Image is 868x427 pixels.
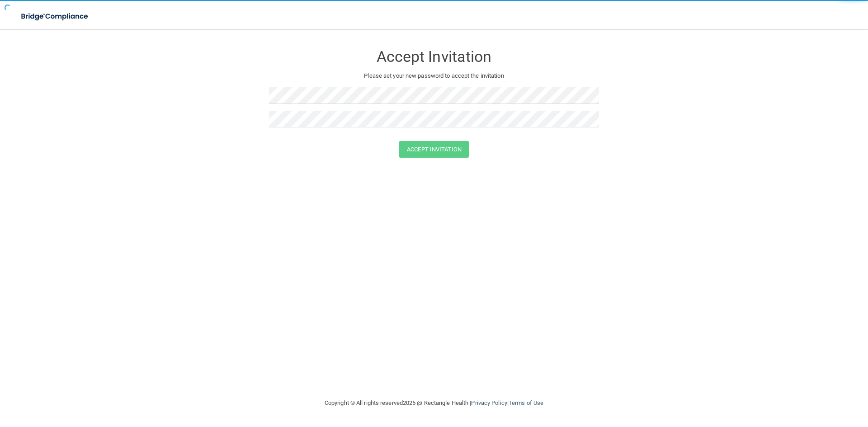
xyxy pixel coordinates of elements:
button: Accept Invitation [399,141,469,158]
a: Privacy Policy [471,399,507,406]
a: Terms of Use [509,399,543,406]
p: Please set your new password to accept the invitation [276,70,592,81]
h3: Accept Invitation [269,48,599,65]
div: Copyright © All rights reserved 2025 @ Rectangle Health | | [269,389,599,418]
img: bridge_compliance_login_screen.278c3ca4.svg [14,7,97,26]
